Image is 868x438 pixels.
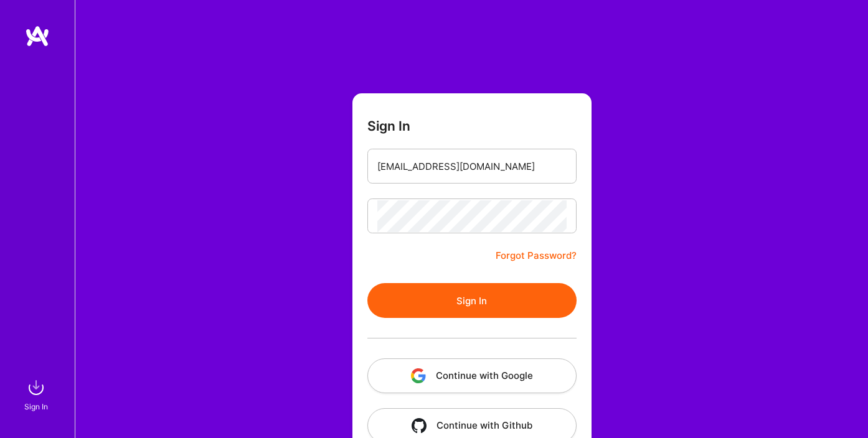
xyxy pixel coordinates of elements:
[367,358,577,393] button: Continue with Google
[24,400,48,413] div: Sign In
[24,375,49,400] img: sign in
[367,283,577,318] button: Sign In
[377,151,567,182] input: Email...
[26,375,49,413] a: sign inSign In
[496,248,577,263] a: Forgot Password?
[412,418,427,433] img: icon
[25,25,50,47] img: logo
[411,368,426,383] img: icon
[367,118,410,134] h3: Sign In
